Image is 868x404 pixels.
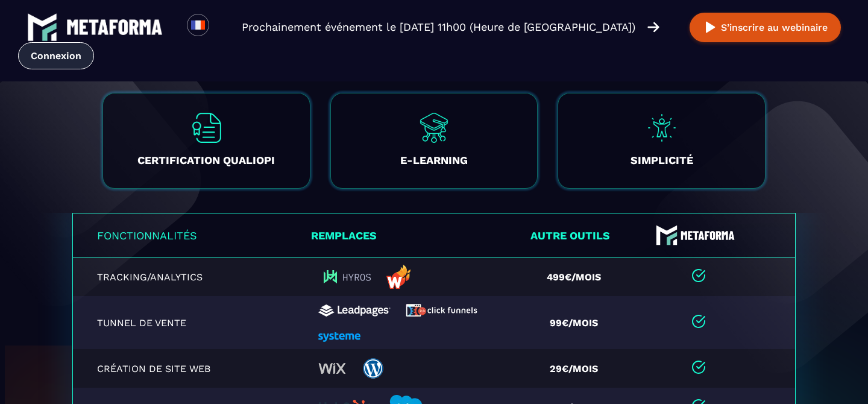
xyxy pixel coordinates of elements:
[318,265,371,289] img: logo-web
[647,113,677,143] img: adv6
[27,12,57,42] img: logo
[18,42,94,69] a: Connexion
[219,20,228,34] input: Search for option
[419,113,449,143] img: adv5
[526,257,630,297] td: 499€/mois
[526,349,630,388] td: 29€/mois
[526,213,630,257] th: Autre outils
[190,17,206,33] img: fr
[703,20,718,35] img: play
[526,296,630,349] td: 99€/mois
[97,363,233,374] p: Création de site web
[577,152,746,169] h3: SIMPLICITÉ
[209,14,239,40] div: Search for option
[406,303,478,317] img: logo-web
[122,152,291,169] h3: CERTIFICATION QUALIOPI
[311,213,526,257] th: Remplaces
[318,363,346,374] img: logo-web
[647,21,659,34] img: arrow-right
[318,305,391,317] img: logo-web
[386,265,410,289] img: logo-web
[66,19,163,35] img: logo
[318,332,360,342] img: logo-web
[690,13,841,42] button: S’inscrire au webinaire
[361,356,385,380] img: logo-web
[242,19,635,36] p: Prochainement événement le [DATE] 11h00 (Heure de [GEOGRAPHIC_DATA])
[191,113,221,143] img: adv4
[350,152,518,169] h3: E-LEARNING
